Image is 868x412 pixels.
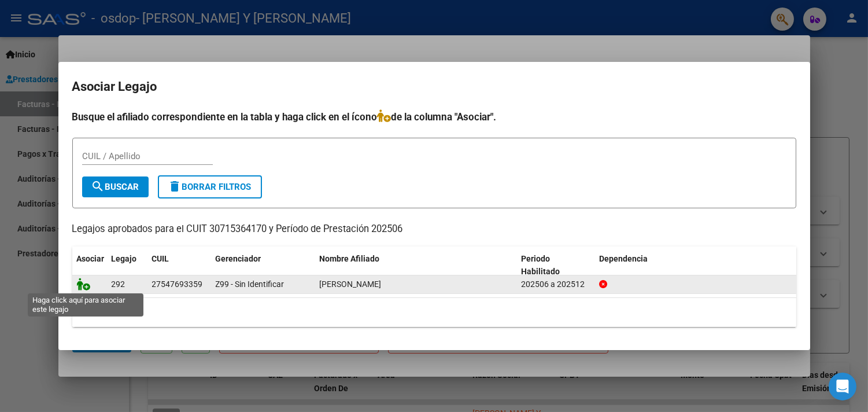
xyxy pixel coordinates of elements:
div: 202506 a 202512 [521,278,590,291]
span: Periodo Habilitado [521,254,560,277]
mat-icon: search [91,179,105,193]
h4: Busque el afiliado correspondiente en la tabla y haga click en el ícono de la columna "Asociar". [72,109,796,124]
span: Asociar [77,254,105,263]
datatable-header-cell: Asociar [72,247,107,285]
h2: Asociar Legajo [72,76,796,98]
div: Open Intercom Messenger [829,373,856,400]
datatable-header-cell: CUIL [147,247,211,285]
mat-icon: delete [168,179,182,193]
datatable-header-cell: Legajo [107,247,147,285]
span: Legajo [112,254,137,263]
span: BALBI BRISA [320,279,382,289]
span: Buscar [91,182,139,192]
span: Nombre Afiliado [320,254,380,263]
span: Z99 - Sin Identificar [216,279,285,289]
span: 292 [112,279,125,289]
p: Legajos aprobados para el CUIT 30715364170 y Período de Prestación 202506 [72,222,796,237]
button: Buscar [82,176,149,197]
datatable-header-cell: Gerenciador [211,247,315,285]
span: CUIL [152,254,169,263]
span: Borrar Filtros [168,182,252,192]
div: 27547693359 [152,278,203,291]
button: Borrar Filtros [158,175,262,198]
datatable-header-cell: Dependencia [594,247,796,285]
datatable-header-cell: Periodo Habilitado [516,247,594,285]
span: Dependencia [599,254,648,263]
datatable-header-cell: Nombre Afiliado [315,247,517,285]
div: 1 registros [72,298,796,327]
span: Gerenciador [216,254,261,263]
